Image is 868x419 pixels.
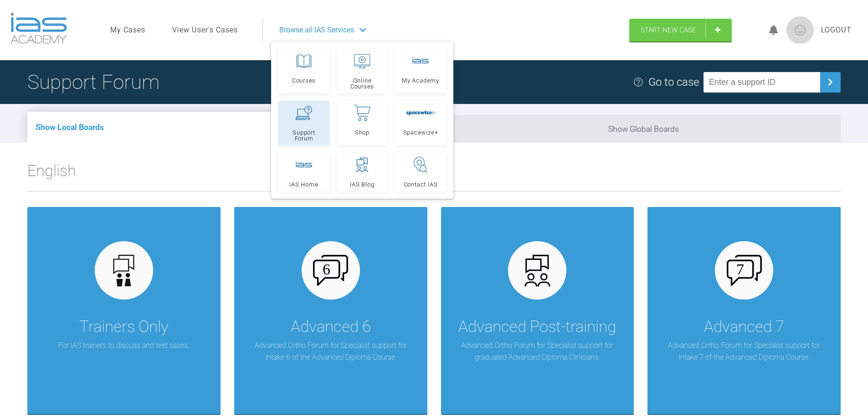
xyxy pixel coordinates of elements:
[629,19,732,41] a: Start New Case
[289,181,318,187] span: IAS Home
[648,73,699,91] div: Go to case
[395,49,446,93] a: My Academy
[402,78,439,83] span: My Academy
[633,77,644,88] img: help.e70b9f3d.svg
[823,75,837,89] img: chevronRight.28bd32b0.svg
[110,24,145,36] a: My Cases
[27,207,221,414] a: Trainers OnlyFor IAS trainers to discuss and test cases.
[248,340,414,363] p: Advanced Ortho Forum for Specialist support for Intake 6 of the Advanced Diploma Course.
[341,78,384,89] span: Online Courses
[278,49,329,93] a: Courses
[282,129,325,141] span: Support Forum
[403,129,438,135] span: Spacewize+
[337,101,388,145] a: Shop
[278,101,329,145] a: Support Forum
[106,253,141,288] img: default.3be3f38f.svg
[278,153,329,191] a: IAS Home
[661,340,827,363] p: Advanced Ortho Forum for Specialist support for Intake 7 of the Advanced Diploma Course.
[350,181,374,187] span: IAS Blog
[27,112,434,143] li: Show Local Boards
[821,24,852,36] a: Logout
[647,207,841,414] a: Advanced 7Advanced Ortho Forum for Specialist support for Intake 7 of the Advanced Diploma Course.
[786,16,814,44] img: profile.png
[10,13,67,44] img: logo-light.3e3ef733.png
[641,26,696,34] span: Start New Case
[27,66,159,98] h1: Support Forum
[520,253,555,288] img: advanced.73cea251.svg
[58,340,189,352] p: For IAS trainers to discuss and test cases.
[27,158,841,191] h2: English
[441,207,634,414] a: Advanced Post-trainingAdvanced Ortho Forum for Specialist support for graduated Advanced Diploma ...
[704,314,784,340] div: Advanced 7
[291,314,371,340] div: Advanced 6
[234,207,427,414] a: Advanced 6Advanced Ortho Forum for Specialist support for Intake 6 of the Advanced Diploma Course.
[727,255,762,286] img: advanced-7.aa0834c3.svg
[434,115,841,143] li: Show Global Boards
[79,314,169,340] div: Trainers Only
[395,101,446,145] a: Spacewize+
[172,24,238,36] a: View User's Cases
[337,153,388,191] a: IAS Blog
[704,72,820,93] input: Enter a support ID
[313,255,348,286] img: advanced-6.cf6970cb.svg
[458,314,616,340] div: Advanced Post-training
[355,129,370,135] span: Shop
[292,78,316,83] span: Courses
[279,24,354,36] span: Browse all IAS Services
[404,181,438,187] span: Contact IAS
[395,153,446,191] a: Contact IAS
[337,49,388,93] a: Online Courses
[455,340,621,363] p: Advanced Ortho Forum for Specialist support for graduated Advanced Diploma Clinicians.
